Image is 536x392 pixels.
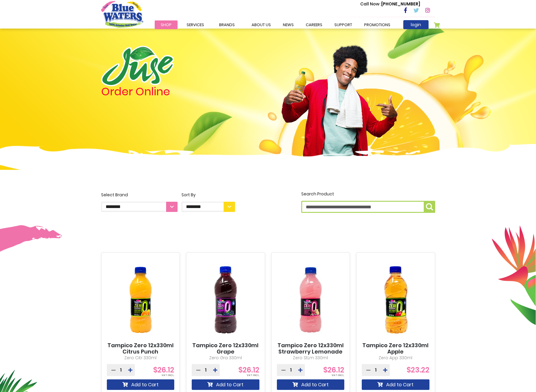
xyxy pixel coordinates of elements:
button: Add to Cart [192,379,259,390]
p: [PHONE_NUMBER] [360,1,420,7]
a: Services [181,20,210,29]
span: Shop [161,22,172,28]
button: Search Product [424,201,435,213]
a: about us [246,20,277,29]
a: Tampico Zero 12x330ml Citrus Punch [107,342,175,355]
button: Add to Cart [107,379,175,390]
label: Select Brand [101,192,178,212]
select: Select Brand [101,202,178,212]
p: Zero Gra 330ml [192,355,259,361]
a: support [328,20,358,29]
img: Tampico Zero 12x330ml Strawberry Lemonade [277,258,345,342]
div: Sort By [181,192,235,198]
span: Call Now : [360,1,381,7]
select: Sort By [181,202,235,212]
button: Add to Cart [362,379,429,390]
img: logo [101,46,174,86]
p: Zero Citr 330ml [107,355,175,361]
span: $23.22 [407,365,429,375]
img: Tampico Zero 12x330ml Grape [192,258,259,342]
a: careers [300,20,328,29]
a: Shop [155,20,178,29]
img: man.png [281,35,398,163]
a: Brands [213,20,241,29]
a: Tampico Zero 12x330ml Strawberry Lemonade [277,342,345,355]
a: News [277,20,300,29]
img: Tampico Zero 12x330ml Apple [362,258,429,342]
label: Search Product [301,191,435,213]
button: Add to Cart [277,379,345,390]
span: $26.12 [153,365,174,375]
a: login [403,20,429,29]
span: Brands [219,22,235,28]
a: Tampico Zero 12x330ml Apple [362,342,429,355]
img: search-icon.png [426,203,433,210]
a: Promotions [358,20,396,29]
img: Tampico Zero 12x330ml Citrus Punch [107,258,175,342]
input: Search Product [301,201,435,213]
span: $26.12 [238,365,259,375]
span: Services [187,22,204,28]
p: Zero App 330ml [362,355,429,361]
p: Zero StLm 330ml [277,355,345,361]
a: Tampico Zero 12x330ml Grape [192,342,259,355]
span: $26.12 [323,365,344,375]
a: store logo [101,1,143,27]
h4: Order Online [101,86,235,97]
